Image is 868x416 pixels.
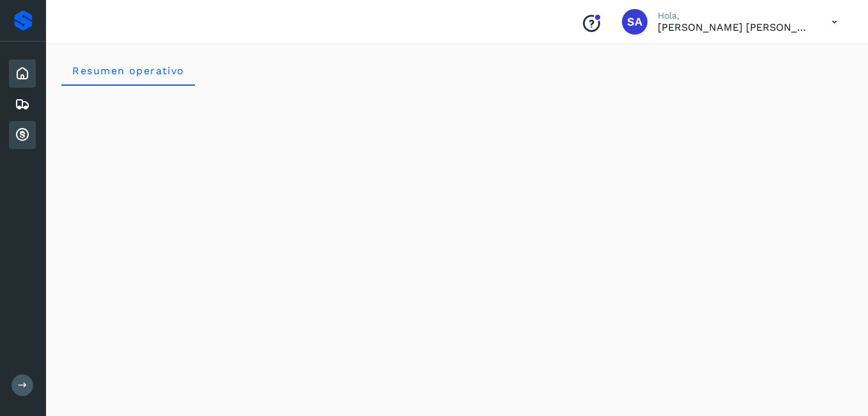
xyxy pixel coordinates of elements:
[658,10,811,21] p: Hola,
[9,121,36,149] div: Cuentas por cobrar
[72,65,185,77] span: Resumen operativo
[658,21,811,33] p: Saul Armando Palacios Martinez
[9,90,36,118] div: Embarques
[9,60,36,88] div: Inicio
